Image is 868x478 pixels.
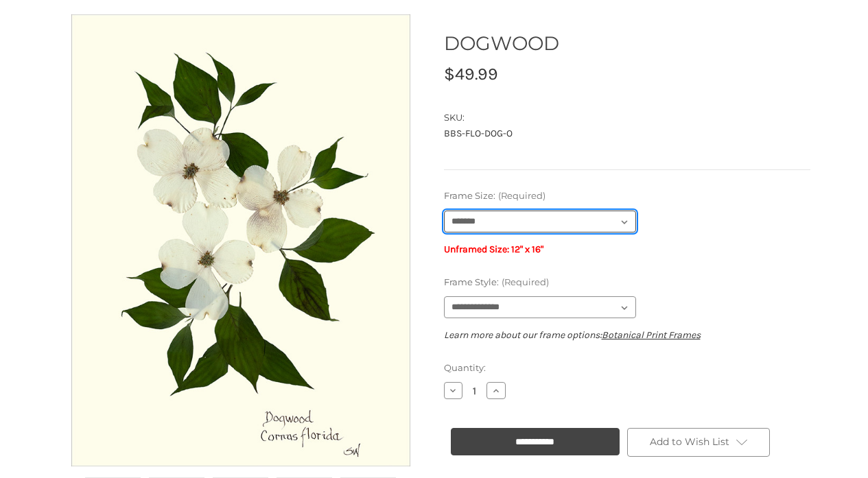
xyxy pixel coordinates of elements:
label: Quantity: [444,361,811,375]
label: Frame Size: [444,189,811,203]
p: Learn more about our frame options: [444,328,811,342]
span: $49.99 [444,64,498,84]
span: Add to Wish List [650,435,729,448]
dt: SKU: [444,111,808,125]
small: (Required) [498,190,546,201]
small: (Required) [502,276,549,287]
label: Frame Style: [444,276,811,289]
img: Unframed [69,14,412,466]
dd: BBS-FLO-DOG-O [444,126,811,141]
a: Botanical Print Frames [602,329,701,341]
p: Unframed Size: 12" x 16" [444,242,811,256]
h1: DOGWOOD [444,29,811,58]
a: Add to Wish List [627,428,770,457]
